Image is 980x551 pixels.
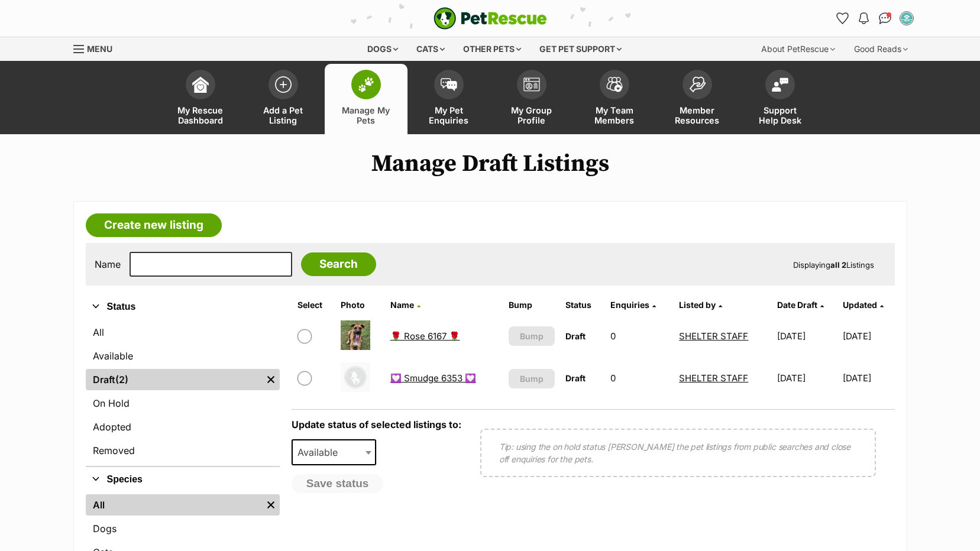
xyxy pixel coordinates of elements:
img: add-pet-listing-icon-0afa8454b4691262ce3f59096e99ab1cd57d4a30225e0717b998d2c9b9846f56.svg [275,76,292,93]
div: Dogs [359,37,406,61]
a: My Team Members [573,64,656,134]
a: Create new listing [86,213,222,237]
span: Manage My Pets [339,105,393,125]
button: Status [86,299,280,315]
div: Cats [408,37,453,61]
a: Favourites [833,9,852,28]
th: Status [561,296,604,315]
img: group-profile-icon-3fa3cf56718a62981997c0bc7e787c4b2cf8bcc04b72c1350f741eb67cf2f40e.svg [523,77,540,92]
td: [DATE] [772,358,842,398]
a: Remove filter [262,369,280,390]
span: Member Resources [671,105,724,125]
span: My Team Members [588,105,641,125]
span: Add a Pet Listing [257,105,310,125]
img: dashboard-icon-eb2f2d2d3e046f16d808141f083e7271f6b2e854fb5c12c21221c1fb7104beca.svg [192,76,209,93]
span: Support Help Desk [753,105,807,125]
img: 💟 Smudge 6353 💟 [341,362,370,392]
a: SHELTER STAFF [679,330,748,342]
img: help-desk-icon-fdf02630f3aa405de69fd3d07c3f3aa587a6932b1a1747fa1d2bba05be0121f9.svg [772,77,788,92]
span: Updated [843,300,877,310]
img: member-resources-icon-8e73f808a243e03378d46382f2149f9095a855e16c252ad45f914b54edf8863c.svg [689,76,706,92]
span: Displaying Listings [793,260,874,270]
a: Draft [86,369,262,390]
a: SHELTER STAFF [679,372,748,384]
img: SHELTER STAFF profile pic [901,12,913,24]
a: Updated [843,300,884,310]
a: All [86,494,262,516]
span: translation missing: en.admin.listings.index.attributes.enquiries [610,300,649,310]
span: Bump [520,330,544,342]
a: Manage My Pets [325,64,407,134]
a: 💟 Smudge 6353 💟 [390,372,476,384]
img: pet-enquiries-icon-7e3ad2cf08bfb03b45e93fb7055b45f3efa6380592205ae92323e6603595dc1f.svg [441,78,457,91]
label: Update status of selected listings to: [292,419,461,430]
a: Menu [73,37,121,59]
button: Notifications [855,9,874,28]
a: Enquiries [610,300,656,310]
button: Bump [509,326,555,346]
span: translation missing: en.admin.listings.index.attributes.date_draft [777,300,817,310]
a: My Pet Enquiries [407,64,490,134]
a: Support Help Desk [739,64,821,134]
span: Available [293,444,350,461]
a: PetRescue [434,7,547,30]
a: All [86,322,280,343]
label: Name [95,259,121,270]
a: Remove filter [262,494,280,516]
button: My account [897,9,916,28]
td: [DATE] [772,316,842,356]
a: Conversations [876,9,895,28]
span: My Pet Enquiries [422,105,476,125]
img: team-members-icon-5396bd8760b3fe7c0b43da4ab00e1e3bb1a5d9ba89233759b79545d2d3fc5d0d.svg [606,77,623,92]
th: Select [293,296,335,315]
input: Search [301,252,376,276]
img: logo-e224e6f780fb5917bec1dbf3a21bbac754714ae5b6737aabdf751b685950b380.svg [434,7,547,30]
span: Draft [565,373,586,383]
a: Adopted [86,416,280,437]
div: Good Reads [846,37,916,61]
a: On Hold [86,393,280,414]
div: Other pets [455,37,529,61]
img: notifications-46538b983faf8c2785f20acdc204bb7945ddae34d4c08c2a6579f10ce5e182be.svg [859,12,868,24]
span: My Rescue Dashboard [174,105,227,125]
span: My Group Profile [505,105,558,125]
a: My Rescue Dashboard [159,64,242,134]
th: Photo [336,296,384,315]
a: Date Draft [777,300,824,310]
a: Available [86,345,280,367]
span: (2) [115,372,128,387]
a: 🌹 Rose 6167 🌹 [390,330,460,342]
div: Get pet support [531,37,630,61]
span: Bump [520,372,544,385]
button: Species [86,472,280,487]
a: My Group Profile [490,64,573,134]
img: chat-41dd97257d64d25036548639549fe6c8038ab92f7586957e7f3b1b290dea8141.svg [879,12,891,24]
button: Save status [292,474,384,493]
div: About PetRescue [753,37,843,61]
a: Member Resources [656,64,739,134]
span: Available [292,439,377,465]
td: 0 [606,316,674,356]
td: 0 [606,358,674,398]
span: Name [390,300,414,310]
ul: Account quick links [833,9,916,28]
span: Listed by [679,300,716,310]
th: Bump [504,296,559,315]
a: Removed [86,440,280,461]
a: Name [390,300,421,310]
button: Bump [509,369,555,388]
a: Dogs [86,518,280,539]
span: Draft [565,331,586,341]
a: Listed by [679,300,722,310]
span: Menu [87,44,112,54]
div: Status [86,319,280,466]
p: Tip: using the on hold status [PERSON_NAME] the pet listings from public searches and close off e... [499,440,857,465]
a: Add a Pet Listing [242,64,325,134]
strong: all 2 [830,260,846,270]
td: [DATE] [843,358,893,398]
td: [DATE] [843,316,893,356]
img: manage-my-pets-icon-02211641906a0b7f246fdf0571729dbe1e7629f14944591b6c1af311fb30b64b.svg [358,77,374,92]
